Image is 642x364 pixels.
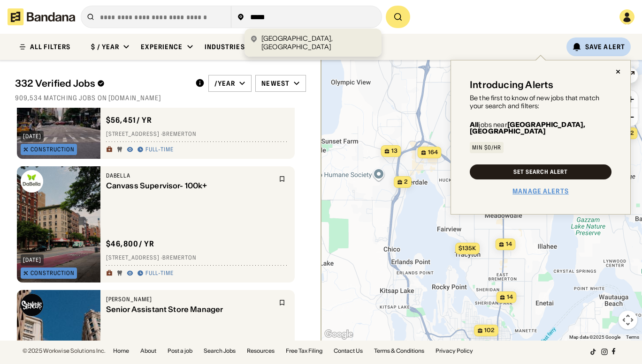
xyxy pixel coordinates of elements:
[23,134,41,139] div: [DATE]
[140,348,156,354] a: About
[145,146,174,154] div: Full-time
[113,348,129,354] a: Home
[404,178,408,186] span: 2
[459,245,476,252] span: $135k
[619,311,637,329] button: Map camera controls
[513,169,567,175] div: Set Search Alert
[261,79,290,88] div: Newest
[391,147,397,155] span: 13
[470,121,611,134] div: jobs near
[15,108,306,341] div: grid
[470,94,611,110] div: Be the first to know of new jobs that match your search and filters:
[205,43,245,51] div: Industries
[91,43,119,51] div: $ / year
[106,181,273,190] div: Canvass Supervisor- 100k+
[30,44,70,50] div: ALL FILTERS
[31,147,75,152] div: Construction
[472,145,501,150] div: Min $0/hr
[106,254,289,262] div: [STREET_ADDRESS] · Bremerton
[106,305,273,314] div: Senior Assistant Store Manager
[106,172,273,179] div: DaBella
[106,296,273,303] div: [PERSON_NAME]
[436,348,473,354] a: Privacy Policy
[204,348,236,354] a: Search Jobs
[21,294,43,316] img: Spencer's logo
[145,270,174,277] div: Full-time
[168,348,192,354] a: Post a job
[569,334,620,340] span: Map data ©2025 Google
[15,78,188,89] div: 332 Verified Jobs
[470,120,479,129] b: All
[21,170,43,193] img: DaBella logo
[141,43,183,51] div: Experience
[106,131,289,138] div: [STREET_ADDRESS] · Bremerton
[8,8,75,25] img: Bandana logotype
[286,348,322,354] a: Free Tax Filing
[214,79,236,88] div: /year
[31,270,75,276] div: Construction
[106,239,155,249] div: $ 46,800 / yr
[470,120,585,135] b: [GEOGRAPHIC_DATA], [GEOGRAPHIC_DATA]
[334,348,363,354] a: Contact Us
[323,328,354,341] a: Open this area in Google Maps (opens a new window)
[106,115,153,125] div: $ 56,451 / yr
[585,43,625,51] div: Save Alert
[247,348,275,354] a: Resources
[23,257,41,263] div: [DATE]
[15,94,306,102] div: 909,534 matching jobs on [DOMAIN_NAME]
[428,149,438,156] span: 164
[507,293,513,301] span: 14
[374,348,424,354] a: Terms & Conditions
[261,34,376,51] div: [GEOGRAPHIC_DATA], [GEOGRAPHIC_DATA]
[626,334,639,340] a: Terms (opens in new tab)
[484,327,495,334] span: 102
[506,240,512,248] span: 14
[23,348,106,354] div: © 2025 Workwise Solutions Inc.
[628,129,634,137] span: 12
[323,328,354,341] img: Google
[470,79,554,90] div: Introducing Alerts
[512,187,569,195] a: Manage Alerts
